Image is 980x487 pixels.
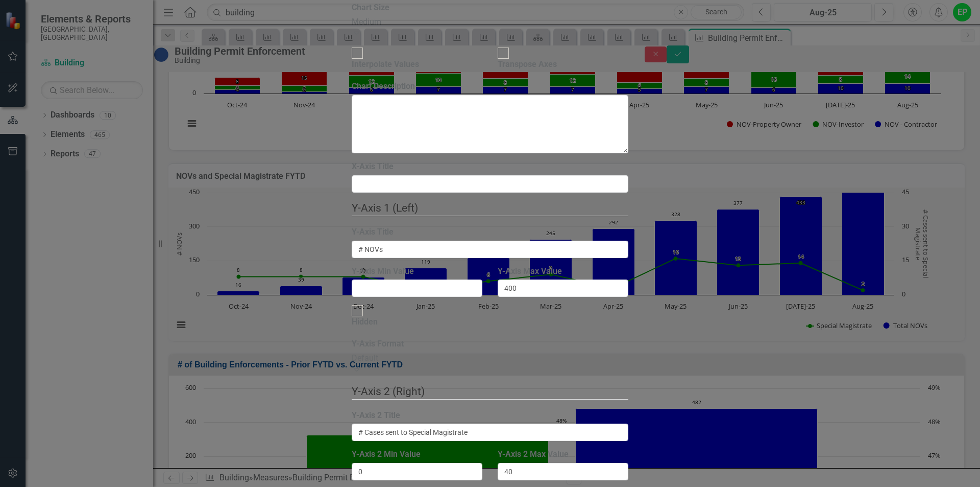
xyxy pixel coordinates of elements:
[352,266,414,277] label: Y-Axis Min Value
[352,226,394,238] label: Y-Axis Title
[498,449,569,460] label: Y-Axis 2 Max Value
[352,338,404,350] label: Y-Axis Format
[352,449,421,460] label: Y-Axis 2 Min Value
[352,16,628,28] div: Medium
[352,353,628,364] div: Default
[352,59,419,71] div: Interpolate Values
[352,316,378,328] div: Hidden
[352,81,415,92] label: Chart Description
[352,410,400,422] label: Y-Axis 2 Title
[498,266,562,277] label: Y-Axis Max Value
[352,384,628,400] legend: Y-Axis 2 (Right)
[352,2,389,14] label: Chart Size
[498,59,557,71] div: Transpose Axes
[352,200,628,216] legend: Y-Axis 1 (Left)
[352,161,394,173] label: X-Axis Title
